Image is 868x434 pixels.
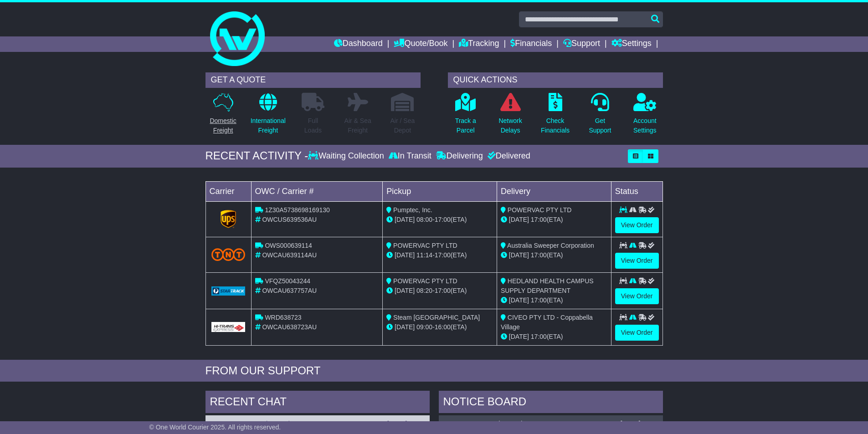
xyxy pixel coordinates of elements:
a: OWCUS639536AU [443,420,498,427]
span: 17:00 [531,296,547,304]
p: Air & Sea Freight [344,116,371,135]
div: RECENT CHAT [205,391,430,415]
span: Steam [GEOGRAPHIC_DATA] [393,314,480,321]
a: View Order [615,217,659,233]
td: Pickup [383,181,497,201]
a: Track aParcel [455,92,477,140]
span: 17:00 [531,216,547,223]
a: GetSupport [588,92,611,140]
span: OWCAU637757AU [262,287,317,294]
a: Settings [611,36,652,52]
div: In Transit [386,151,434,161]
td: Carrier [205,181,251,201]
a: NetworkDelays [498,92,522,140]
img: TNT_Domestic.png [211,248,246,260]
p: Network Delays [498,116,522,135]
img: GetCarrierServiceLogo [211,286,246,296]
span: 17:00 [531,251,547,259]
a: InternationalFreight [250,92,286,140]
a: Support [563,36,600,52]
span: [DATE] [395,216,415,223]
div: - (ETA) [386,215,493,225]
a: View Order [615,288,659,304]
span: VFQZ50043244 [265,277,310,285]
span: 224021 [267,420,289,427]
span: 224386 [500,420,521,427]
p: Full Loads [302,116,324,135]
div: RECENT ACTIVITY - [205,149,308,163]
span: OWCAU638723AU [262,323,317,331]
td: Status [611,181,663,201]
span: 17:00 [435,216,451,223]
td: Delivery [497,181,611,201]
span: [DATE] [395,287,415,294]
span: [DATE] [509,333,529,340]
span: [DATE] [395,323,415,331]
a: AccountSettings [633,92,657,140]
a: Financials [510,36,552,52]
td: OWC / Carrier # [251,181,383,201]
div: - (ETA) [386,250,493,260]
p: Track a Parcel [455,116,476,135]
a: Tracking [459,36,499,52]
span: HEDLAND HEALTH CAMPUS SUPPLY DEPARTMENT [501,277,594,294]
span: [DATE] [509,251,529,259]
p: Get Support [589,116,611,135]
p: Account Settings [633,116,657,135]
span: [DATE] [509,216,529,223]
span: Australia Sweeper Corporation [507,242,594,249]
span: 1Z30A5738698169130 [265,206,329,214]
div: - (ETA) [386,322,493,332]
img: GetCarrierServiceLogo [211,322,246,332]
a: Quote/Book [394,36,447,52]
div: Delivering [434,151,485,161]
span: OWCUS639536AU [262,216,317,223]
div: NOTICE BOARD [439,391,663,415]
span: POWERVAC PTY LTD [393,277,457,285]
span: © One World Courier 2025. All rights reserved. [149,424,281,431]
span: [DATE] [395,251,415,259]
img: GetCarrierServiceLogo [221,210,236,228]
span: 17:00 [435,251,451,259]
div: [DATE] 11:11 [620,420,658,428]
div: Delivered [485,151,530,161]
span: POWERVAC PTY LTD [508,206,572,214]
div: (ETA) [501,296,607,305]
a: View Order [615,253,659,269]
div: ( ) [210,420,425,428]
div: (ETA) [501,332,607,342]
a: View Order [615,325,659,341]
span: WRD638723 [265,314,301,321]
span: 17:00 [531,333,547,340]
div: (ETA) [501,250,607,260]
span: Pumptec, Inc. [393,206,432,214]
p: Check Financials [541,116,570,135]
div: Waiting Collection [308,151,386,161]
span: [DATE] [509,296,529,304]
span: 16:00 [435,323,451,331]
div: - (ETA) [386,286,493,296]
a: CheckFinancials [540,92,570,140]
div: ( ) [443,420,658,428]
p: Air / Sea Depot [390,116,415,135]
div: (ETA) [501,215,607,225]
div: GET A QUOTE [205,72,421,88]
span: POWERVAC PTY LTD [393,242,457,249]
span: OWS000639114 [265,242,312,249]
a: OWCAU611580AU [210,420,265,427]
span: 11:14 [416,251,432,259]
span: 08:00 [416,216,432,223]
span: OWCAU639114AU [262,251,317,259]
div: [DATE] 12:06 [387,420,425,428]
a: DomesticFreight [209,92,236,140]
p: Domestic Freight [210,116,236,135]
span: 08:20 [416,287,432,294]
span: 17:00 [435,287,451,294]
div: FROM OUR SUPPORT [205,364,663,378]
p: International Freight [251,116,286,135]
a: Dashboard [334,36,383,52]
span: CIVEO PTY LTD - Coppabella Village [501,314,593,331]
div: QUICK ACTIONS [448,72,663,88]
span: 09:00 [416,323,432,331]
